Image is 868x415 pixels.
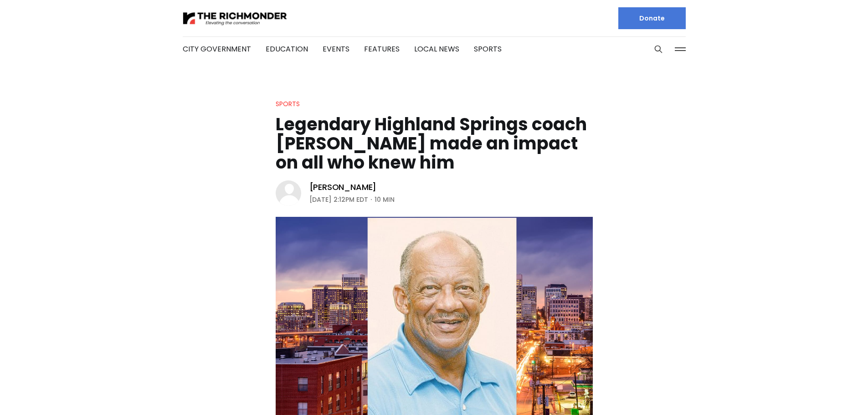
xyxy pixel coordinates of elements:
span: 10 min [375,194,395,205]
img: The Richmonder [183,10,288,26]
button: Search this site [652,42,665,56]
a: Features [364,44,400,54]
h1: Legendary Highland Springs coach [PERSON_NAME] made an impact on all who knew him [276,115,593,172]
a: Sports [276,99,300,108]
a: Events [323,44,349,54]
a: Donate [618,7,686,29]
a: City Government [183,44,251,54]
a: Sports [474,44,502,54]
a: Education [266,44,308,54]
time: [DATE] 2:12PM EDT [309,194,368,205]
a: [PERSON_NAME] [309,182,377,193]
iframe: portal-trigger [791,370,868,415]
a: Local News [414,44,459,54]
